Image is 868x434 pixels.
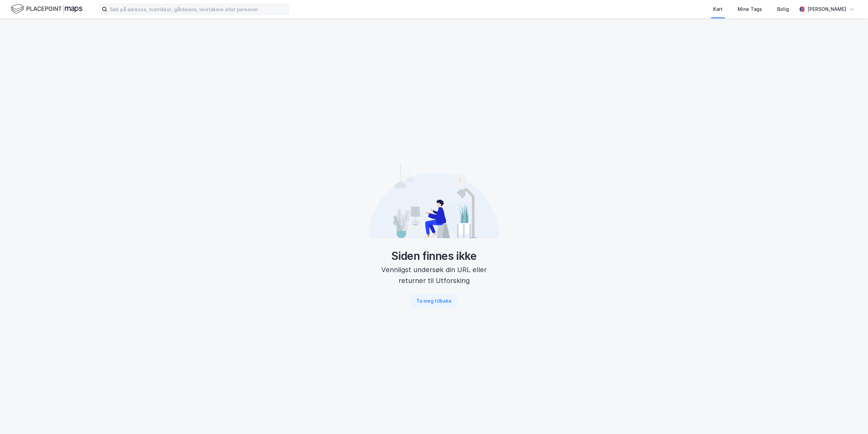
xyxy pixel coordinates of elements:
[11,3,82,15] img: logo.f888ab2527a4732fd821a326f86c7f29.svg
[107,4,289,14] input: Søk på adresse, matrikkel, gårdeiere, leietakere eller personer
[369,264,499,286] div: Vennligst undersøk din URL eller returner til Utforsking
[369,249,499,263] div: Siden finnes ikke
[777,5,789,13] div: Bolig
[834,401,868,434] iframe: Chat Widget
[713,5,723,13] div: Kart
[411,294,457,308] button: Ta meg tilbake
[807,5,846,13] div: [PERSON_NAME]
[738,5,762,13] div: Mine Tags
